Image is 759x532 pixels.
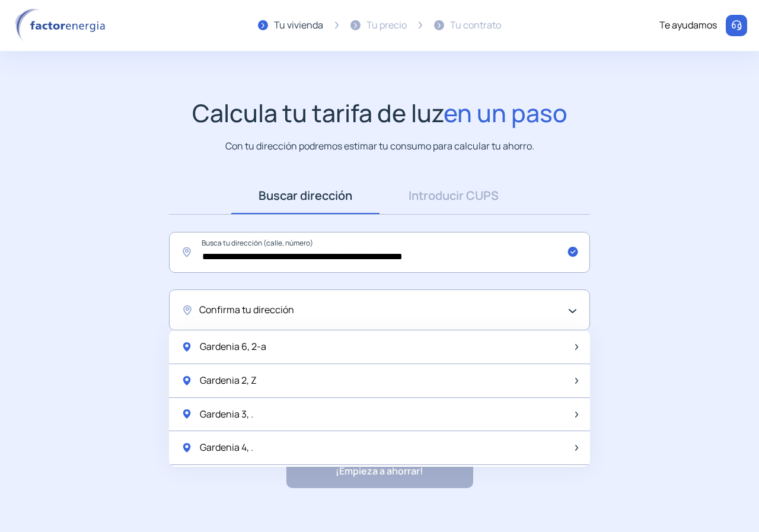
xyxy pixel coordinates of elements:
[181,442,193,454] img: location-pin-green.svg
[181,408,193,420] img: location-pin-green.svg
[366,18,407,33] div: Tu precio
[575,378,578,384] img: arrow-next-item.svg
[575,412,578,418] img: arrow-next-item.svg
[200,440,253,455] span: Gardenia 4, .
[231,177,379,214] a: Buscar dirección
[200,373,257,388] span: Gardenia 2, Z
[181,341,193,353] img: location-pin-green.svg
[200,407,253,422] span: Gardenia 3, .
[12,8,113,43] img: logo factor
[192,98,567,128] h1: Calcula tu tarifa de luz
[181,375,193,387] img: location-pin-green.svg
[575,445,578,451] img: arrow-next-item.svg
[225,139,534,154] p: Con tu dirección podremos estimar tu consumo para calcular tu ahorro.
[731,20,742,31] img: llamar
[444,96,567,129] span: en un paso
[274,18,323,33] div: Tu vivienda
[450,18,501,33] div: Tu contrato
[659,18,717,33] div: Te ayudamos
[575,344,578,350] img: arrow-next-item.svg
[379,177,528,214] a: Introducir CUPS
[200,339,266,355] span: Gardenia 6, 2-a
[199,302,294,318] span: Confirma tu dirección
